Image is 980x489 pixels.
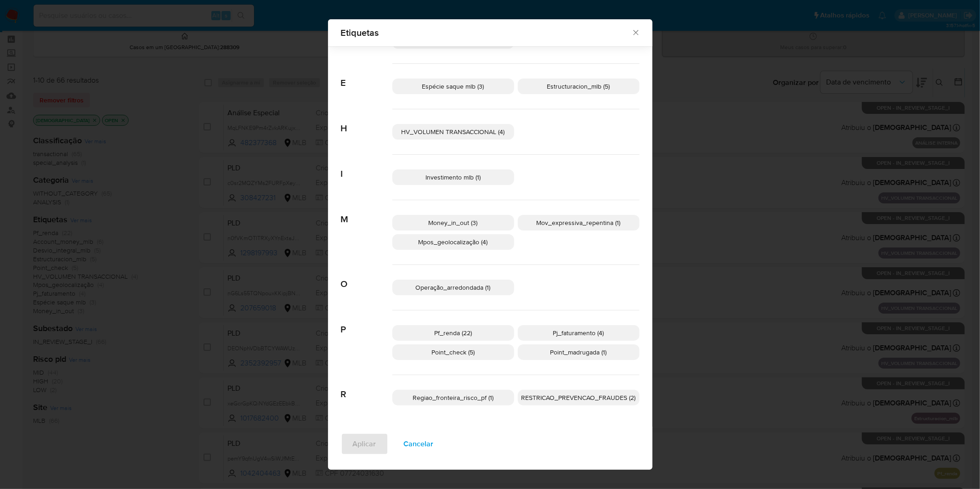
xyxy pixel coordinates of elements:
[341,155,392,180] span: I
[404,434,434,454] span: Cancelar
[341,310,392,335] span: P
[341,64,392,89] span: E
[392,234,514,250] div: Mpos_geolocalização (4)
[422,82,484,91] span: Espécie saque mlb (3)
[392,215,514,230] div: Money_in_out (3)
[341,109,392,134] span: H
[392,390,514,405] div: Regiao_fronteira_risco_pf (1)
[341,200,392,225] span: M
[392,433,446,455] button: Cancelar
[425,173,481,182] span: Investimento mlb (1)
[341,265,392,290] span: O
[631,28,640,36] button: Fechar
[419,237,488,247] span: Mpos_geolocalização (4)
[429,218,478,227] span: Money_in_out (3)
[518,215,640,230] div: Mov_expressiva_repentina (1)
[518,325,640,341] div: Pj_faturamento (4)
[392,79,514,94] div: Espécie saque mlb (3)
[392,280,514,295] div: Operação_arredondada (1)
[518,390,640,405] div: RESTRICAO_PREVENCAO_FRAUDES (2)
[518,79,640,94] div: Estructuracion_mlb (5)
[521,393,636,402] span: RESTRICAO_PREVENCAO_FRAUDES (2)
[518,344,640,360] div: Point_madrugada (1)
[392,325,514,341] div: Pf_renda (22)
[553,328,604,337] span: Pj_faturamento (4)
[341,28,632,37] span: Etiquetas
[547,82,610,91] span: Estructuracion_mlb (5)
[402,127,505,136] span: HV_VOLUMEN TRANSACCIONAL (4)
[392,124,514,140] div: HV_VOLUMEN TRANSACCIONAL (4)
[434,328,472,337] span: Pf_renda (22)
[392,344,514,360] div: Point_check (5)
[392,169,514,185] div: Investimento mlb (1)
[416,283,491,292] span: Operação_arredondada (1)
[537,218,621,227] span: Mov_expressiva_repentina (1)
[413,393,493,402] span: Regiao_fronteira_risco_pf (1)
[341,375,392,400] span: R
[431,348,475,357] span: Point_check (5)
[550,348,607,357] span: Point_madrugada (1)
